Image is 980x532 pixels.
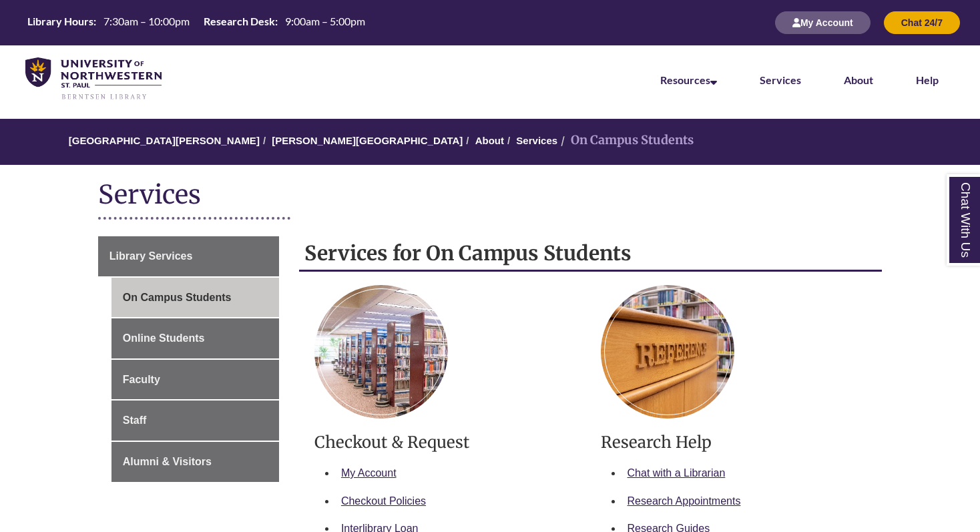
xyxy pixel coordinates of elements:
[109,250,193,262] span: Library Services
[516,135,557,146] a: Services
[111,278,279,318] a: On Campus Students
[25,57,162,101] img: UNWSP Library Logo
[69,135,260,146] a: [GEOGRAPHIC_DATA][PERSON_NAME]
[314,432,581,453] h3: Checkout & Request
[111,442,279,482] a: Alumni & Visitors
[98,236,279,482] div: Guide Page Menu
[341,467,397,479] a: My Account
[775,17,871,28] a: My Account
[916,73,939,86] a: Help
[475,135,504,146] a: About
[111,401,279,441] a: Staff
[760,73,801,86] a: Services
[22,14,98,29] th: Library Hours:
[660,73,717,86] a: Resources
[884,11,960,34] button: Chat 24/7
[272,135,463,146] a: [PERSON_NAME][GEOGRAPHIC_DATA]
[775,11,871,34] button: My Account
[601,432,867,453] h3: Research Help
[22,14,371,32] a: Hours Today
[844,73,873,86] a: About
[341,495,426,507] a: Checkout Policies
[98,178,882,214] h1: Services
[111,360,279,400] a: Faculty
[628,495,741,507] a: Research Appointments
[884,17,960,28] a: Chat 24/7
[557,131,694,150] li: On Campus Students
[628,467,726,479] a: Chat with a Librarian
[22,14,371,31] table: Hours Today
[198,14,280,29] th: Research Desk:
[103,15,190,27] span: 7:30am – 10:00pm
[98,236,279,276] a: Library Services
[285,15,365,27] span: 9:00am – 5:00pm
[299,236,882,272] h2: Services for On Campus Students
[111,318,279,358] a: Online Students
